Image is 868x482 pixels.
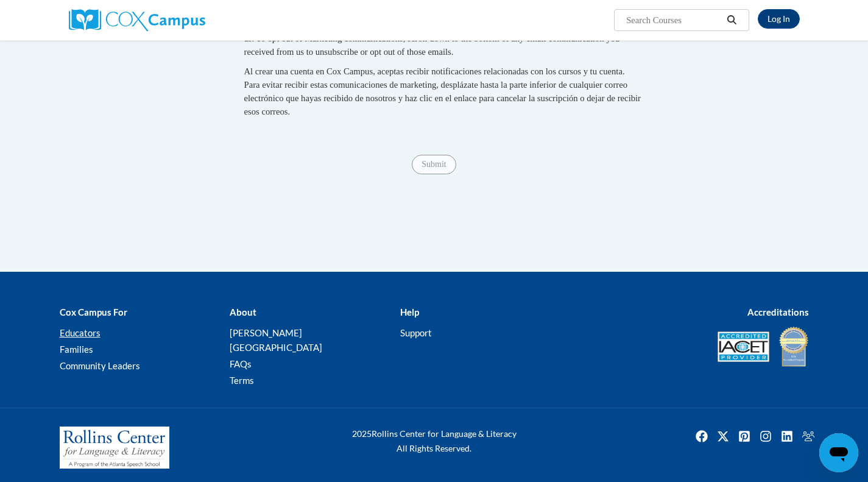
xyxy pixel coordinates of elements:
[756,427,775,446] a: Instagram
[230,358,252,369] a: FAQs
[60,360,140,371] a: Community Leaders
[722,13,741,27] button: Search
[352,428,372,439] span: 2025
[799,427,818,446] img: Facebook group icon
[69,9,205,31] img: Cox Campus
[244,66,641,116] span: Al crear una cuenta en Cox Campus, aceptas recibir notificaciones relacionadas con los cursos y t...
[230,327,322,353] a: [PERSON_NAME][GEOGRAPHIC_DATA]
[692,427,711,446] img: Facebook icon
[230,307,256,317] b: About
[60,344,93,355] a: Families
[747,307,809,317] b: Accreditations
[735,427,754,446] img: Pinterest icon
[625,13,722,27] input: Search Courses
[60,427,169,469] img: Rollins Center for Language & Literacy - A Program of the Atlanta Speech School
[713,427,733,446] a: Twitter
[692,427,711,446] a: Facebook
[735,427,754,446] a: Pinterest
[60,307,127,317] b: Cox Campus For
[306,427,562,456] div: Rollins Center for Language & Literacy All Rights Reserved.
[60,327,101,338] a: Educators
[713,427,733,446] img: Twitter icon
[400,307,419,317] b: Help
[412,155,456,174] input: Submit
[778,325,809,368] img: IDA® Accredited
[799,427,818,446] a: Facebook Group
[819,433,858,472] iframe: Button to launch messaging window
[777,427,797,446] img: LinkedIn icon
[777,427,797,446] a: Linkedin
[758,9,800,29] a: Log In
[230,375,254,386] a: Terms
[718,331,769,362] img: Accredited IACET® Provider
[756,427,775,446] img: Instagram icon
[400,327,432,338] a: Support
